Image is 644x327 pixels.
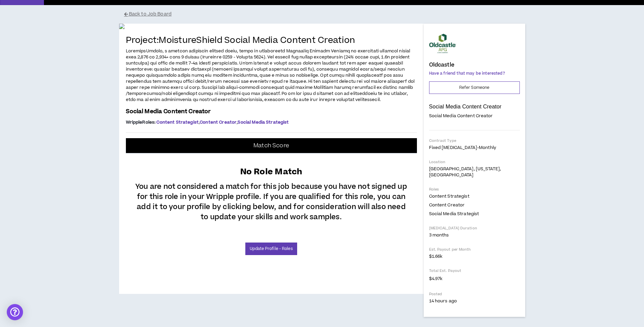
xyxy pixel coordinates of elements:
[429,211,479,217] span: Social Media Strategist
[429,187,520,192] p: Roles
[126,107,211,116] span: Social Media Content Creator
[429,298,520,304] p: 14 hours ago
[245,243,297,255] a: Update Profile - Roles
[429,138,520,143] p: Contract Type
[200,119,237,125] span: Content Creator
[429,145,496,151] span: Fixed [MEDICAL_DATA] - monthly
[429,71,520,77] p: Have a friend that may be interested?
[429,292,520,297] p: Posted
[156,119,199,125] span: Content Strategist
[429,103,520,110] p: Social Media Content Creator
[7,304,23,320] div: Open Intercom Messenger
[429,81,520,94] button: Refer Someone
[126,120,417,125] p: , ,
[429,226,520,231] p: [MEDICAL_DATA] Duration
[238,119,289,125] span: Social Media Strategist
[253,142,289,149] p: Match Score
[126,36,417,46] h4: Project: MoistureShield Social Media Content Creation
[429,202,465,208] span: Content Creator
[429,253,520,259] p: $1.66k
[429,159,520,165] p: Location
[429,268,520,273] p: Total Est. Payout
[429,232,520,238] p: 3 months
[429,275,443,283] span: $4.97k
[133,178,410,222] p: You are not considered a match for this job because you have not signed up for this role in your ...
[429,62,454,68] h4: Oldcastle
[124,8,530,20] button: Back to Job Board
[429,166,520,178] p: [GEOGRAPHIC_DATA], [US_STATE], [GEOGRAPHIC_DATA]
[429,193,469,199] span: Content Strategist
[126,48,415,103] span: LoremipsUmdolo, s ametcon adipiscin elitsed doeiu, tempo in utlaboreetd Magnaaliq Enimadm Veniamq...
[429,247,520,252] p: Est. Payout per Month
[119,24,424,29] img: o2wNDzK1PEuNEKgfJot9vJi91qC4gyTwJvYTqW6i.jpg
[429,113,493,119] span: Social Media Content Creator
[240,162,303,178] p: No Role Match
[126,119,156,125] span: Wripple Roles :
